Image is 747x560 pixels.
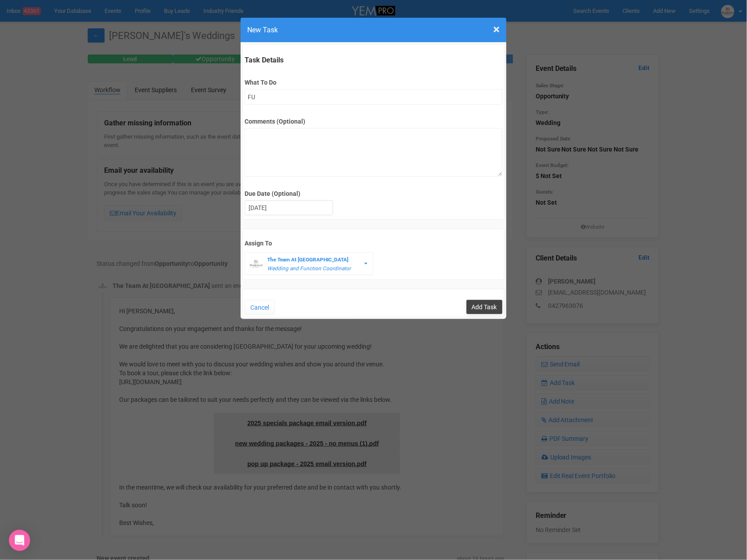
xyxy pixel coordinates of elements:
legend: Task Details [245,55,502,66]
div: Open Intercom Messenger [9,530,30,551]
label: What To Do [245,78,502,87]
em: Wedding and Function Coordinator [267,265,351,272]
button: Cancel [245,300,275,315]
strong: The Team At [GEOGRAPHIC_DATA] [267,257,348,263]
label: Due Date (Optional) [245,189,502,198]
img: BGLogo.jpg [249,257,263,271]
div: [DATE] [245,201,333,215]
h4: New Task [247,24,500,35]
label: Comments (Optional) [245,117,502,126]
label: Assign To [245,239,502,248]
span: × [493,22,500,37]
input: Add Task [467,300,502,314]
